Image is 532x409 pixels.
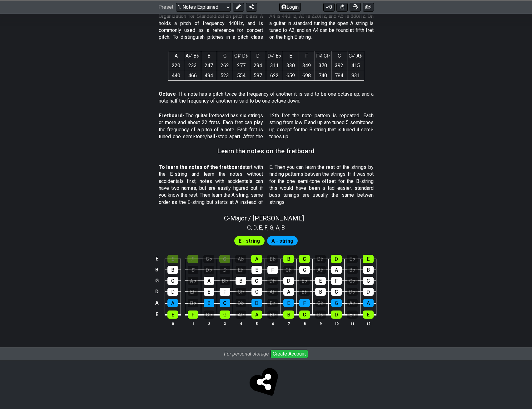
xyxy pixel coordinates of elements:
[153,286,161,297] td: D
[165,320,181,327] th: 0
[217,51,233,61] th: C
[236,311,246,319] div: A♭
[281,223,285,232] span: B
[201,320,217,327] th: 2
[299,61,315,71] td: 349
[184,51,201,61] th: A♯ B♭
[153,297,161,309] td: A
[299,51,315,61] th: F
[323,3,335,11] button: 0
[265,320,281,327] th: 6
[283,61,299,71] td: 330
[315,266,326,274] div: A♭
[347,61,364,71] td: 415
[347,266,358,274] div: B♭
[363,299,374,307] div: A
[159,6,374,41] p: - According to the International Organization for Standardization pitch class A holds a pitch of ...
[220,299,230,307] div: C
[176,3,231,11] select: Preset
[331,311,342,319] div: D
[281,320,296,327] th: 7
[250,61,266,71] td: 294
[299,71,315,80] td: 698
[363,255,374,263] div: E
[267,288,278,296] div: A♭
[363,266,374,274] div: B
[250,71,266,80] td: 587
[283,277,294,285] div: D
[331,266,342,274] div: A
[201,61,217,71] td: 247
[204,277,214,285] div: A
[347,311,358,319] div: E♭
[244,222,288,232] section: Scale pitch classes
[283,299,294,307] div: E
[204,311,214,319] div: G♭
[236,299,246,307] div: D♭
[167,266,178,274] div: B
[251,369,281,399] span: Click to store and share!
[262,223,265,232] span: ,
[233,71,250,80] td: 554
[204,288,214,296] div: E
[220,288,230,296] div: F
[251,223,253,232] span: ,
[283,255,294,263] div: B
[296,320,312,327] th: 8
[250,51,266,61] th: D
[201,51,217,61] th: B
[153,254,161,265] td: E
[257,223,259,232] span: ,
[217,148,315,154] h3: Learn the notes on the fretboard
[331,277,342,285] div: F
[315,311,326,319] div: D♭
[233,61,250,71] td: 277
[217,320,233,327] th: 3
[233,3,244,11] button: Edit Preset
[315,71,331,80] td: 740
[266,51,283,61] th: D♯ E♭
[266,71,283,80] td: 622
[336,3,348,11] button: Toggle Dexterity for all fretkits
[159,91,374,105] p: - If a note has a pitch twice the frequency of another it is said to be one octave up, and a note...
[235,255,246,263] div: A♭
[224,215,304,222] span: C - Major / [PERSON_NAME]
[251,299,262,307] div: D
[265,223,267,232] span: F
[236,277,246,285] div: B
[220,277,230,285] div: B♭
[153,275,161,286] td: G
[283,311,294,319] div: B
[251,266,262,274] div: E
[347,51,364,61] th: G♯ A♭
[253,223,257,232] span: D
[279,223,282,232] span: ,
[271,350,308,358] button: Create Account
[167,288,178,296] div: D
[299,288,310,296] div: B♭
[266,61,283,71] td: 311
[299,277,310,285] div: E♭
[267,223,270,232] span: ,
[283,266,294,274] div: G♭
[224,351,269,357] i: For personal storage
[315,277,326,285] div: E
[167,299,178,307] div: A
[279,3,301,11] button: Login
[299,266,310,274] div: G
[276,223,279,232] span: A
[315,61,331,71] td: 370
[299,255,310,263] div: C
[219,255,230,263] div: G
[188,266,198,274] div: C
[159,112,374,140] p: - The guitar fretboard has six strings or more and about 22 frets. Each fret can play the frequen...
[363,311,374,319] div: E
[187,255,198,263] div: F
[204,266,214,274] div: D♭
[267,266,278,274] div: F
[159,113,182,119] strong: Fretboard
[167,255,178,263] div: E
[315,299,326,307] div: G♭
[185,320,201,327] th: 1
[344,320,360,327] th: 11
